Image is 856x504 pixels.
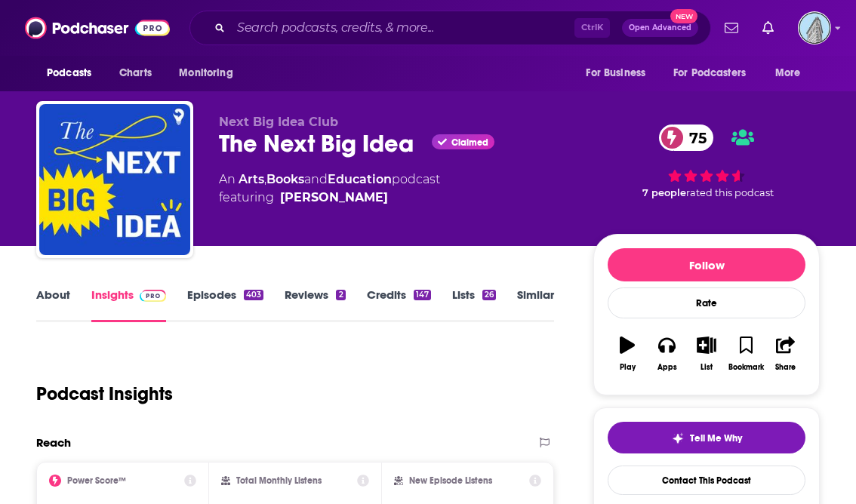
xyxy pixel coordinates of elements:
[670,9,697,23] span: New
[67,475,126,486] h2: Power Score™
[756,15,780,41] a: Show notifications dropdown
[620,363,636,372] div: Play
[264,172,266,186] span: ,
[47,63,91,84] span: Podcasts
[728,363,764,372] div: Bookmark
[280,189,388,207] a: [PERSON_NAME]
[39,104,190,255] img: The Next Big Idea
[674,124,714,151] span: 75
[91,287,166,322] a: InsightsPodchaser Pro
[219,171,440,207] div: An podcast
[219,189,440,207] span: featuring
[36,383,173,405] h1: Podcast Insights
[266,172,304,186] a: Books
[726,327,765,381] button: Bookmark
[642,187,686,198] span: 7 people
[36,59,111,88] button: open menu
[168,59,252,88] button: open menu
[593,115,820,208] div: 75 7 peoplerated this podcast
[574,18,610,38] span: Ctrl K
[239,172,264,186] a: Arts
[608,327,647,381] button: Play
[766,327,805,381] button: Share
[25,14,170,42] img: Podchaser - Follow, Share and Rate Podcasts
[219,115,338,129] span: Next Big Idea Club
[187,287,263,322] a: Episodes403
[367,287,431,322] a: Credits147
[673,63,746,84] span: For Podcasters
[304,172,328,186] span: and
[672,432,684,444] img: tell me why sparkle
[517,287,554,322] a: Similar
[622,19,698,37] button: Open AdvancedNew
[608,422,805,453] button: tell me why sparkleTell Me Why
[608,248,805,281] button: Follow
[414,290,431,300] div: 147
[608,466,805,495] a: Contact This Podcast
[36,287,70,322] a: About
[686,187,774,198] span: rated this podcast
[336,290,345,300] div: 2
[775,63,801,84] span: More
[775,363,796,372] div: Share
[36,435,71,450] h2: Reach
[657,363,677,372] div: Apps
[409,475,492,486] h2: New Episode Listens
[244,290,263,300] div: 403
[798,11,831,45] img: User Profile
[451,139,488,146] span: Claimed
[719,15,744,41] a: Show notifications dropdown
[608,287,805,318] div: Rate
[701,363,713,372] div: List
[109,59,161,88] a: Charts
[119,63,152,84] span: Charts
[798,11,831,45] button: Show profile menu
[575,59,664,88] button: open menu
[798,11,831,45] span: Logged in as FlatironBooks
[664,59,768,88] button: open menu
[179,63,232,84] span: Monitoring
[285,287,345,322] a: Reviews2
[452,287,496,322] a: Lists26
[647,327,686,381] button: Apps
[687,327,726,381] button: List
[765,59,820,88] button: open menu
[328,172,392,186] a: Education
[140,290,166,302] img: Podchaser Pro
[690,432,742,444] span: Tell Me Why
[189,11,711,45] div: Search podcasts, credits, & more...
[659,124,714,151] a: 75
[586,63,645,84] span: For Business
[482,290,496,300] div: 26
[629,24,691,32] span: Open Advanced
[231,16,574,40] input: Search podcasts, credits, & more...
[236,475,322,486] h2: Total Monthly Listens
